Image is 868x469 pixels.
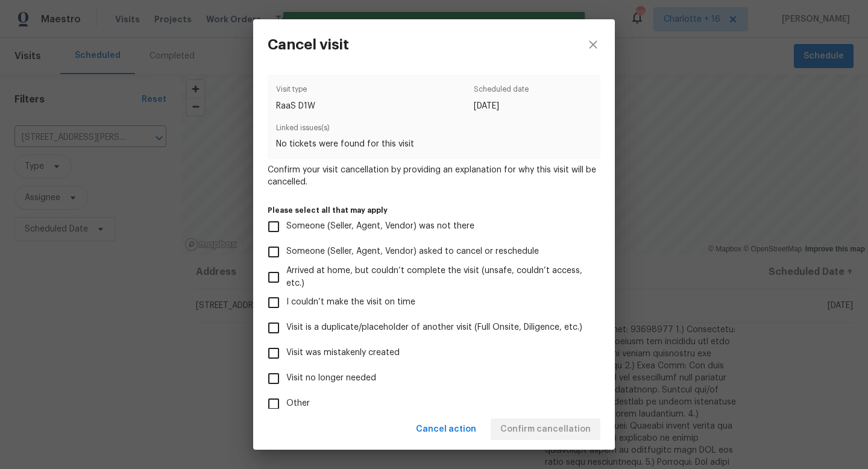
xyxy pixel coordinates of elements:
[416,422,476,437] span: Cancel action
[286,296,415,309] span: I couldn’t make the visit on time
[286,347,400,359] span: Visit was mistakenly created
[571,19,615,70] button: close
[276,122,591,139] span: Linked issues(s)
[286,397,310,410] span: Other
[286,321,582,334] span: Visit is a duplicate/placeholder of another visit (Full Onsite, Diligence, etc.)
[286,245,539,258] span: Someone (Seller, Agent, Vendor) asked to cancel or reschedule
[268,207,600,214] label: Please select all that may apply
[474,83,529,100] span: Scheduled date
[286,265,591,290] span: Arrived at home, but couldn’t complete the visit (unsafe, couldn’t access, etc.)
[286,372,376,385] span: Visit no longer needed
[286,220,474,233] span: Someone (Seller, Agent, Vendor) was not there
[474,100,529,112] span: [DATE]
[268,36,349,53] h3: Cancel visit
[268,164,600,188] span: Confirm your visit cancellation by providing an explanation for why this visit will be cancelled.
[411,418,481,441] button: Cancel action
[276,100,315,112] span: RaaS D1W
[276,83,315,100] span: Visit type
[276,138,591,150] span: No tickets were found for this visit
